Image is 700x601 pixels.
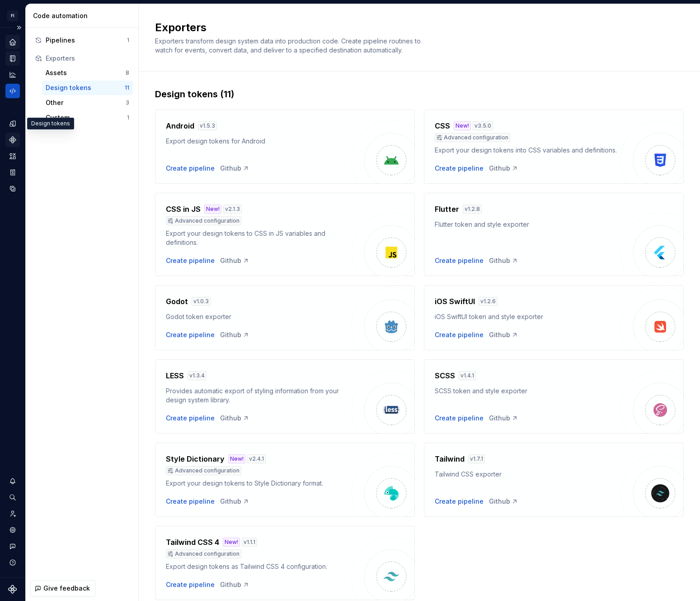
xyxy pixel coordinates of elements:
[166,120,194,131] h4: Android
[489,256,518,265] div: Github
[435,330,484,339] button: Create pipeline
[242,538,257,547] div: v 1.1.1
[468,454,485,463] div: v 1.7.1
[166,549,241,558] div: Advanced configuration
[220,414,249,423] div: Github
[489,330,518,339] a: Github
[166,497,215,506] div: Create pipeline
[42,110,133,125] button: Custom1
[247,454,266,463] div: v 2.4.1
[46,113,127,122] div: Custom
[5,474,20,488] button: Notifications
[166,386,352,405] div: Provides automatic export of styling information from your design system library.
[7,10,18,21] div: FI
[166,164,215,173] div: Create pipeline
[435,453,465,464] h4: Tailwind
[463,205,482,214] div: v 1.2.8
[435,220,620,229] div: Flutter token and style exporter
[155,20,673,35] h2: Exporters
[5,181,20,196] div: Data sources
[31,33,133,48] button: Pipelines1
[220,330,249,339] a: Github
[126,69,129,76] div: 8
[435,470,620,479] div: Tailwind CSS exporter
[5,116,20,131] a: Design tokens
[489,414,518,423] a: Github
[33,11,135,20] div: Code automation
[435,120,450,131] h4: CSS
[198,121,217,130] div: v 1.5.3
[220,580,249,589] div: Github
[2,6,23,25] button: FI
[166,330,215,339] button: Create pipeline
[223,205,242,214] div: v 2.1.3
[125,84,129,91] div: 11
[5,490,20,505] button: Search ⌘K
[435,312,620,321] div: iOS SwiftUI token and style exporter
[5,523,20,537] a: Settings
[459,371,476,380] div: v 1.4.1
[192,297,211,306] div: v 1.0.3
[5,84,20,98] a: Code automation
[435,414,484,423] button: Create pipeline
[166,296,188,307] h4: Godot
[127,37,129,44] div: 1
[8,585,17,594] svg: Supernova Logo
[43,584,90,593] span: Give feedback
[166,537,219,548] h4: Tailwind CSS 4
[5,506,20,521] a: Invite team
[220,164,249,173] div: Github
[42,81,133,95] button: Design tokens11
[5,133,20,147] a: Components
[166,256,215,265] button: Create pipeline
[166,580,215,589] button: Create pipeline
[5,165,20,180] a: Storybook stories
[435,146,620,155] div: Export your design tokens into CSS variables and definitions.
[228,454,245,463] div: New!
[166,562,352,571] div: Export design tokens as Tailwind CSS 4 configuration.
[166,466,241,475] div: Advanced configuration
[166,216,241,225] div: Advanced configuration
[30,580,96,596] button: Give feedback
[166,312,352,321] div: Godot token exporter
[479,297,498,306] div: v 1.2.6
[5,35,20,49] a: Home
[188,371,207,380] div: v 1.3.4
[220,497,249,506] a: Github
[166,137,352,146] div: Export design tokens for Android
[435,164,484,173] div: Create pipeline
[489,164,518,173] a: Github
[435,497,484,506] button: Create pipeline
[489,497,518,506] a: Github
[204,205,221,214] div: New!
[42,95,133,110] button: Other3
[5,51,20,66] a: Documentation
[435,370,455,381] h4: SCSS
[166,370,184,381] h4: LESS
[46,68,126,77] div: Assets
[126,99,129,106] div: 3
[127,114,129,121] div: 1
[166,479,352,488] div: Export your design tokens to Style Dictionary format.
[166,414,215,423] button: Create pipeline
[155,37,423,54] span: Exporters transform design system data into production code. Create pipeline routines to watch fo...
